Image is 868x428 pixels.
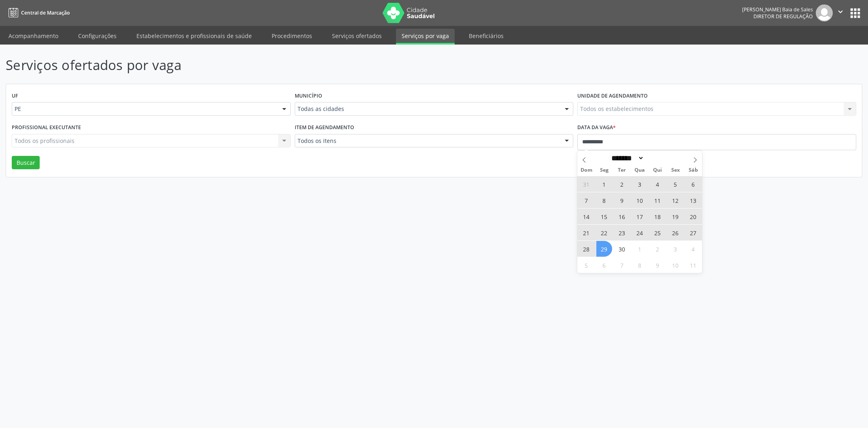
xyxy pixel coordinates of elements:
span: Outubro 7, 2025 [614,257,630,273]
a: Central de Marcação [6,6,70,19]
span: Outubro 2, 2025 [650,241,666,257]
span: Diretor de regulação [753,13,813,20]
label: UF [12,90,18,102]
span: Outubro 10, 2025 [668,257,683,273]
span: Outubro 4, 2025 [685,241,701,257]
span: Setembro 22, 2025 [596,225,612,241]
span: Central de Marcação [21,9,70,16]
span: Setembro 17, 2025 [632,209,648,224]
p: Serviços ofertados por vaga [6,55,605,75]
span: Setembro 10, 2025 [632,192,648,208]
span: Setembro 23, 2025 [614,225,630,241]
a: Configurações [72,29,122,43]
span: Setembro 13, 2025 [685,192,701,208]
span: Setembro 28, 2025 [579,241,594,257]
a: Acompanhamento [3,29,64,43]
span: Setembro 30, 2025 [614,241,630,257]
label: Data da vaga [577,121,616,134]
label: Unidade de agendamento [577,90,648,102]
a: Serviços ofertados [326,29,387,43]
span: Setembro 16, 2025 [614,209,630,224]
span: Setembro 18, 2025 [650,209,666,224]
a: Estabelecimentos e profissionais de saúde [131,29,257,43]
span: Setembro 29, 2025 [596,241,612,257]
span: Setembro 8, 2025 [596,192,612,208]
span: Outubro 1, 2025 [632,241,648,257]
span: Setembro 11, 2025 [650,192,666,208]
span: Qua [631,168,649,173]
span: Sáb [684,168,702,173]
a: Beneficiários [463,29,509,43]
span: Setembro 1, 2025 [596,176,612,192]
a: Serviços por vaga [396,29,455,45]
label: Item de agendamento [295,121,354,134]
span: Outubro 6, 2025 [596,257,612,273]
label: Município [295,90,322,102]
img: img [816,4,833,21]
span: Qui [649,168,666,173]
span: Setembro 21, 2025 [579,225,594,241]
span: Setembro 25, 2025 [650,225,666,241]
span: Setembro 3, 2025 [632,176,648,192]
span: Setembro 26, 2025 [668,225,683,241]
span: Sex [666,168,684,173]
span: Setembro 5, 2025 [668,176,683,192]
span: Todos os itens [298,137,557,145]
div: [PERSON_NAME] Baia de Sales [742,6,813,13]
i:  [836,7,845,16]
span: Setembro 4, 2025 [650,176,666,192]
span: Setembro 15, 2025 [596,209,612,224]
span: Outubro 3, 2025 [668,241,683,257]
span: Agosto 31, 2025 [579,176,594,192]
span: Outubro 8, 2025 [632,257,648,273]
span: Setembro 6, 2025 [685,176,701,192]
span: Outubro 11, 2025 [685,257,701,273]
span: Setembro 12, 2025 [668,192,683,208]
span: Seg [595,168,613,173]
span: Outubro 5, 2025 [579,257,594,273]
span: PE [15,105,274,113]
span: Dom [577,168,595,173]
button:  [833,4,848,21]
button: apps [848,6,862,20]
label: Profissional executante [12,121,81,134]
span: Setembro 27, 2025 [685,225,701,241]
input: Year [644,154,671,162]
span: Setembro 9, 2025 [614,192,630,208]
span: Todas as cidades [298,105,557,113]
select: Month [608,154,644,162]
span: Setembro 19, 2025 [668,209,683,224]
span: Setembro 7, 2025 [579,192,594,208]
span: Setembro 24, 2025 [632,225,648,241]
span: Outubro 9, 2025 [650,257,666,273]
span: Setembro 2, 2025 [614,176,630,192]
button: Buscar [12,156,40,170]
a: Procedimentos [266,29,318,43]
span: Ter [613,168,631,173]
span: Setembro 20, 2025 [685,209,701,224]
span: Setembro 14, 2025 [579,209,594,224]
